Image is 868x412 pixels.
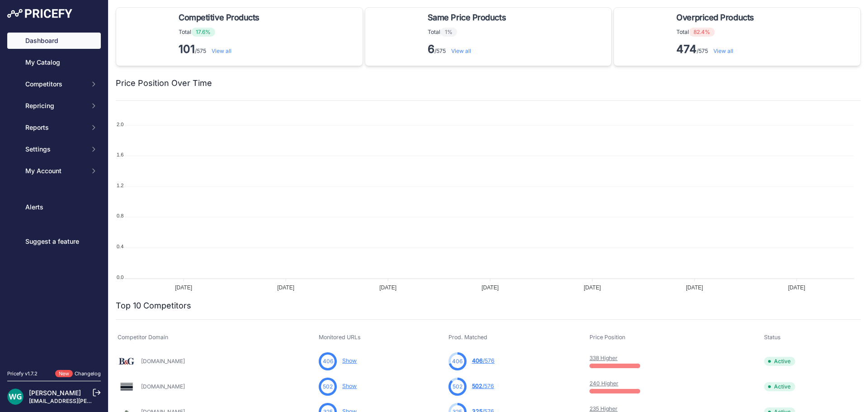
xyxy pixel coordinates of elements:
[764,382,795,391] span: Active
[7,98,101,114] button: Repricing
[686,284,703,291] tspan: [DATE]
[277,284,294,291] tspan: [DATE]
[452,357,462,365] span: 406
[75,370,101,377] a: Changelog
[323,383,333,391] span: 502
[584,284,601,291] tspan: [DATE]
[764,357,795,366] span: Active
[117,152,123,157] tspan: 1.6
[25,80,85,89] span: Competitors
[117,275,123,280] tspan: 0.0
[25,145,85,154] span: Settings
[440,28,457,37] span: 1%
[590,405,618,412] a: 235 Higher
[428,42,509,57] p: /575
[428,11,506,24] span: Same Price Products
[342,383,357,389] a: Show
[7,33,101,359] nav: Sidebar
[7,9,72,18] img: Pricefy Logo
[323,357,333,365] span: 406
[118,334,168,341] span: Competitor Domain
[25,166,85,175] span: My Account
[764,334,781,341] span: Status
[55,370,73,378] span: New
[319,334,361,341] span: Monitored URLs
[7,141,101,157] button: Settings
[590,355,618,361] a: 338 Higher
[29,398,168,404] a: [EMAIL_ADDRESS][PERSON_NAME][DOMAIN_NAME]
[141,358,185,365] a: [DOMAIN_NAME]
[25,101,85,110] span: Repricing
[179,42,263,57] p: /575
[7,119,101,136] button: Reports
[788,284,805,291] tspan: [DATE]
[179,28,263,37] p: Total
[676,28,757,37] p: Total
[451,47,471,54] a: View all
[472,357,495,364] a: 406/576
[676,42,757,57] p: /575
[7,33,101,49] a: Dashboard
[481,284,499,291] tspan: [DATE]
[590,380,618,387] a: 240 Higher
[342,357,357,364] a: Show
[141,383,185,390] a: [DOMAIN_NAME]
[212,47,231,54] a: View all
[117,122,123,127] tspan: 2.0
[117,183,123,188] tspan: 1.2
[7,163,101,179] button: My Account
[379,284,396,291] tspan: [DATE]
[428,43,434,56] strong: 6
[179,43,195,56] strong: 101
[472,383,494,389] a: 502/576
[448,334,487,341] span: Prod. Matched
[7,54,101,71] a: My Catalog
[689,28,715,37] span: 82.4%
[472,383,482,389] span: 502
[676,43,697,56] strong: 474
[453,383,462,391] span: 502
[191,28,215,37] span: 17.6%
[117,213,123,218] tspan: 0.8
[117,244,123,249] tspan: 0.4
[7,370,38,378] div: Pricefy v1.7.2
[7,199,101,215] a: Alerts
[590,334,625,341] span: Price Position
[472,357,483,364] span: 406
[713,47,733,54] a: View all
[7,76,101,92] button: Competitors
[676,11,754,24] span: Overpriced Products
[179,11,259,24] span: Competitive Products
[25,123,85,132] span: Reports
[7,233,101,250] a: Suggest a feature
[116,299,191,312] h2: Top 10 Competitors
[29,389,81,397] a: [PERSON_NAME]
[175,284,192,291] tspan: [DATE]
[116,77,212,90] h2: Price Position Over Time
[428,28,509,37] p: Total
